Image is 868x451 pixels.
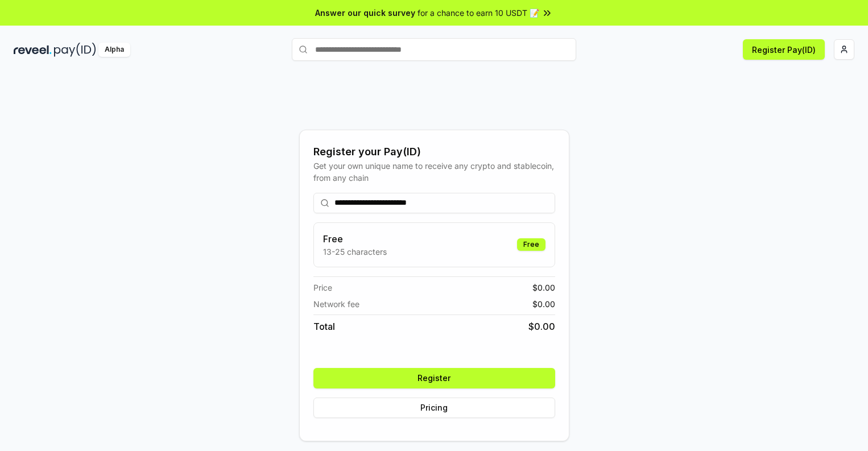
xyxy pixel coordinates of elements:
[313,144,555,160] div: Register your Pay(ID)
[528,320,555,333] span: $ 0.00
[323,246,387,258] p: 13-25 characters
[313,282,332,293] span: Price
[313,298,359,310] span: Network fee
[418,7,539,19] span: for a chance to earn 10 USDT 📝
[313,320,335,333] span: Total
[313,160,555,184] div: Get your own unique name to receive any crypto and stablecoin, from any chain
[98,43,130,57] div: Alpha
[743,39,825,60] button: Register Pay(ID)
[517,238,545,251] div: Free
[14,43,52,57] img: reveel_dark
[323,232,387,246] h3: Free
[315,7,415,19] span: Answer our quick survey
[532,282,555,293] span: $ 0.00
[54,43,96,57] img: pay_id
[313,368,555,388] button: Register
[313,398,555,418] button: Pricing
[532,298,555,310] span: $ 0.00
